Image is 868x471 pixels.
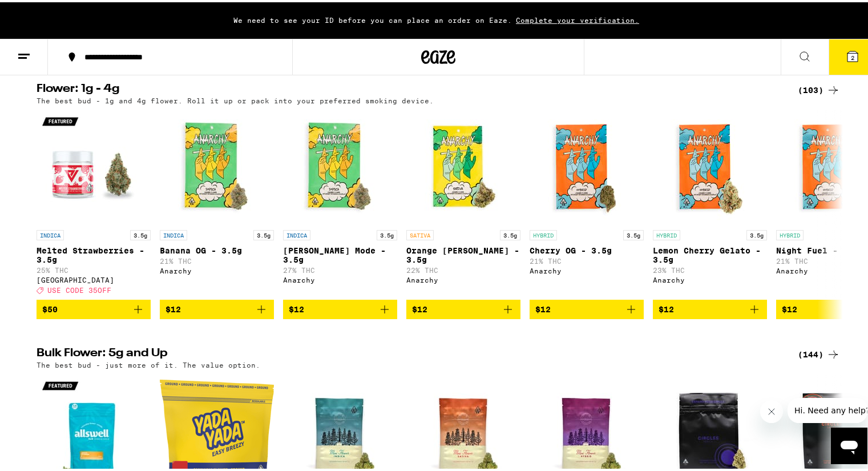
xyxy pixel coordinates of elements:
p: Melted Strawberries - 3.5g [37,244,151,262]
p: 27% THC [283,264,397,272]
span: USE CODE 35OFF [47,284,111,292]
p: 25% THC [37,264,151,272]
iframe: Кнопка запуска окна обмена сообщениями [831,425,867,462]
span: Hi. Need any help? [7,8,82,17]
p: 3.5g [377,228,397,238]
img: Anarchy - Banana OG - 3.5g [160,108,274,222]
p: [PERSON_NAME] Mode - 3.5g [283,244,397,262]
p: The best bud - just more of it. The value option. [37,359,260,367]
p: INDICA [160,228,187,238]
p: HYBRID [776,228,804,238]
iframe: Закрыть сообщение [760,398,783,421]
p: 21% THC [530,255,644,263]
p: The best bud - 1g and 4g flower. Roll it up or pack into your preferred smoking device. [37,95,434,102]
iframe: Сообщение от компании [788,396,867,421]
p: HYBRID [653,228,680,238]
h2: Bulk Flower: 5g and Up [37,345,784,359]
img: Ember Valley - Melted Strawberries - 3.5g [37,108,151,222]
img: Anarchy - Cherry OG - 3.5g [530,108,644,222]
p: Orange [PERSON_NAME] - 3.5g [406,244,520,262]
a: Open page for Melted Strawberries - 3.5g from Ember Valley [37,108,151,297]
div: Anarchy [653,274,767,281]
button: Add to bag [406,297,520,317]
p: Banana OG - 3.5g [160,244,274,253]
a: Open page for Runtz Mode - 3.5g from Anarchy [283,108,397,297]
span: $50 [42,303,58,312]
button: Add to bag [160,297,274,317]
button: Add to bag [653,297,767,317]
div: Anarchy [406,274,520,281]
button: Add to bag [283,297,397,317]
span: $12 [289,303,304,312]
p: 22% THC [406,264,520,272]
p: Lemon Cherry Gelato - 3.5g [653,244,767,262]
a: Open page for Banana OG - 3.5g from Anarchy [160,108,274,297]
p: INDICA [283,228,310,238]
img: Anarchy - Runtz Mode - 3.5g [283,108,397,222]
p: 3.5g [500,228,520,238]
button: Add to bag [37,297,151,317]
div: [GEOGRAPHIC_DATA] [37,274,151,281]
p: INDICA [37,228,64,238]
span: $12 [782,303,797,312]
p: Cherry OG - 3.5g [530,244,644,253]
a: Open page for Cherry OG - 3.5g from Anarchy [530,108,644,297]
span: $12 [412,303,427,312]
span: $12 [659,303,674,312]
p: 21% THC [160,255,274,263]
span: Complete your verification. [512,14,643,22]
p: 3.5g [130,228,151,238]
div: Anarchy [283,274,397,281]
a: Open page for Orange Runtz - 3.5g from Anarchy [406,108,520,297]
p: SATIVA [406,228,434,238]
p: 3.5g [253,228,274,238]
div: Anarchy [160,265,274,272]
span: $12 [535,303,551,312]
span: We need to see your ID before you can place an order on Eaze. [233,14,512,22]
p: 23% THC [653,264,767,272]
p: HYBRID [530,228,557,238]
a: (103) [798,81,840,95]
button: Add to bag [530,297,644,317]
div: Anarchy [530,265,644,272]
h2: Flower: 1g - 4g [37,81,784,95]
p: 3.5g [623,228,644,238]
a: Open page for Lemon Cherry Gelato - 3.5g from Anarchy [653,108,767,297]
img: Anarchy - Orange Runtz - 3.5g [406,108,520,222]
a: (144) [798,345,840,359]
p: 3.5g [746,228,767,238]
span: $12 [165,303,181,312]
img: Anarchy - Lemon Cherry Gelato - 3.5g [653,108,767,222]
span: 2 [851,52,854,59]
